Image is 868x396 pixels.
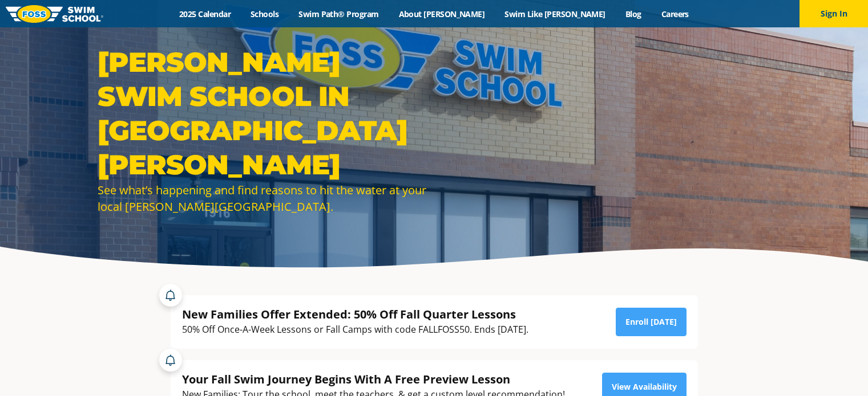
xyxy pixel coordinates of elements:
[182,307,528,322] div: New Families Offer Extended: 50% Off Fall Quarter Lessons
[651,9,699,19] a: Careers
[182,322,528,337] div: 50% Off Once-A-Week Lessons or Fall Camps with code FALLFOSS50. Ends [DATE].
[289,9,389,19] a: Swim Path® Program
[241,9,289,19] a: Schools
[98,182,429,215] div: See what’s happening and find reasons to hit the water at your local [PERSON_NAME][GEOGRAPHIC_DATA].
[6,5,103,23] img: FOSS Swim School Logo
[182,371,565,387] div: Your Fall Swim Journey Begins With A Free Preview Lesson
[615,9,651,19] a: Blog
[169,9,241,19] a: 2025 Calendar
[495,9,616,19] a: Swim Like [PERSON_NAME]
[98,45,429,182] h1: [PERSON_NAME] Swim School in [GEOGRAPHIC_DATA][PERSON_NAME]
[616,308,687,336] a: Enroll [DATE]
[389,9,495,19] a: About [PERSON_NAME]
